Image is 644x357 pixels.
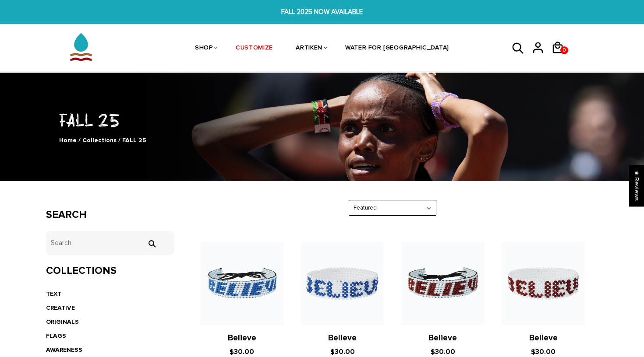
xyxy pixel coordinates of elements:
a: SHOP [195,25,213,72]
a: FLAGS [46,332,66,339]
h3: Search [46,209,174,221]
h1: FALL 25 [46,108,598,131]
a: Home [59,136,77,144]
span: FALL 2025 NOW AVAILABLE [198,7,446,17]
span: $30.00 [330,347,355,356]
a: TEXT [46,290,61,297]
a: Believe [228,333,256,343]
a: CUSTOMIZE [236,25,273,72]
a: Collections [82,136,117,144]
span: $30.00 [531,347,556,356]
input: Search [46,231,174,255]
h3: Collections [46,265,174,277]
a: ORIGINALS [46,318,79,325]
a: CREATIVE [46,304,75,311]
span: / [118,136,120,144]
a: 0 [551,57,571,58]
div: Click to open Judge.me floating reviews tab [629,165,644,206]
span: / [78,136,81,144]
a: AWARENESS [46,346,82,353]
span: 0 [561,44,568,56]
a: WATER FOR [GEOGRAPHIC_DATA] [345,25,449,72]
a: ARTIKEN [296,25,322,72]
a: Believe [529,333,558,343]
span: $30.00 [230,347,254,356]
input: Search [143,240,160,248]
span: $30.00 [431,347,455,356]
span: FALL 25 [122,136,146,144]
a: Believe [428,333,457,343]
a: Believe [328,333,357,343]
